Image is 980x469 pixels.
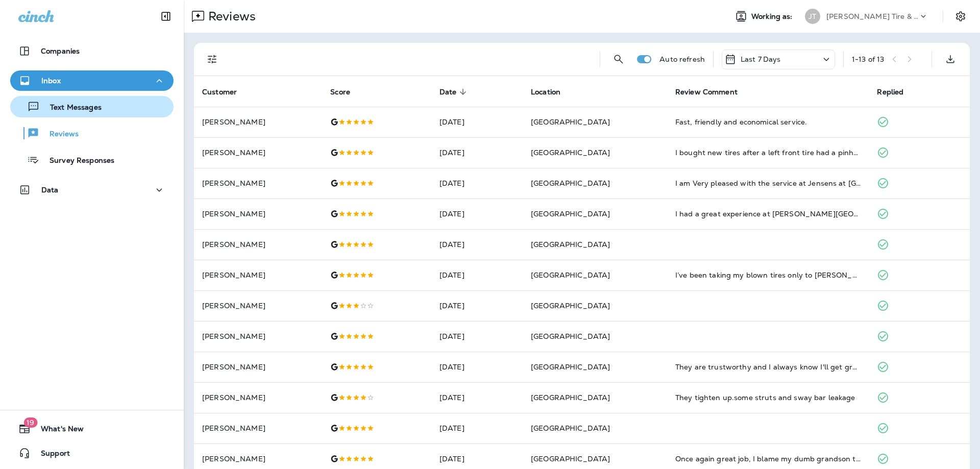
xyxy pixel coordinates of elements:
p: [PERSON_NAME] [202,424,314,432]
span: [GEOGRAPHIC_DATA] [531,301,610,310]
p: [PERSON_NAME] Tire & Auto [826,12,918,20]
span: Score [330,87,363,96]
span: [GEOGRAPHIC_DATA] [531,270,610,280]
span: Customer [202,87,250,96]
div: Fast, friendly and economical service. [675,117,861,127]
p: [PERSON_NAME] [202,271,314,279]
span: [GEOGRAPHIC_DATA] [531,454,610,463]
span: Customer [202,88,237,96]
td: [DATE] [431,382,523,413]
button: 19What's New [10,418,174,439]
button: Search Reviews [608,49,629,69]
p: [PERSON_NAME] [202,393,314,402]
td: [DATE] [431,137,523,168]
span: [GEOGRAPHIC_DATA] [531,362,610,372]
span: [GEOGRAPHIC_DATA] [531,393,610,402]
td: [DATE] [431,352,523,382]
div: 1 - 13 of 13 [852,55,884,63]
span: Replied [877,88,903,96]
p: [PERSON_NAME] [202,118,314,126]
div: I’ve been taking my blown tires only to Jensen. They’ve never done me wrong. The 3 locations that... [675,270,861,280]
td: [DATE] [431,107,523,137]
button: Companies [10,41,174,61]
div: I am Very pleased with the service at Jensens at 90th & Bedford St in Omaha . I am a repeat custo... [675,178,861,188]
p: Inbox [41,77,61,85]
td: [DATE] [431,199,523,229]
td: [DATE] [431,290,523,321]
span: Score [330,88,350,96]
span: Date [439,88,457,96]
span: Working as: [751,12,795,21]
span: Support [31,449,70,461]
td: [DATE] [431,321,523,352]
p: Data [41,186,59,194]
p: [PERSON_NAME] [202,210,314,218]
span: [GEOGRAPHIC_DATA] [531,179,610,188]
button: Reviews [10,122,174,144]
p: [PERSON_NAME] [202,240,314,249]
span: [GEOGRAPHIC_DATA] [531,240,610,249]
p: Survey Responses [39,156,114,166]
p: Reviews [39,130,79,139]
span: What's New [31,425,84,437]
span: Location [531,88,560,96]
div: I had a great experience at Jensen Tire on 90th. I came in for a basic oil change and tire rotati... [675,209,861,219]
button: Survey Responses [10,149,174,170]
p: Auto refresh [659,55,705,63]
div: I bought new tires after a left front tire had a pinhole leak and was unrepairable. It was determ... [675,147,861,158]
span: Date [439,87,470,96]
p: [PERSON_NAME] [202,302,314,310]
button: Settings [951,7,970,26]
button: Inbox [10,70,174,91]
span: [GEOGRAPHIC_DATA] [531,424,610,433]
span: [GEOGRAPHIC_DATA] [531,117,610,127]
button: Collapse Sidebar [152,6,180,27]
p: Companies [41,47,80,55]
div: They are trustworthy and I always know I'll get great service!! I got a synthetic oil change. [675,362,861,372]
span: [GEOGRAPHIC_DATA] [531,209,610,218]
span: Replied [877,87,917,96]
span: Location [531,87,574,96]
p: Text Messages [40,103,102,113]
button: Export as CSV [940,49,961,69]
span: [GEOGRAPHIC_DATA] [531,148,610,157]
span: [GEOGRAPHIC_DATA] [531,332,610,341]
button: Text Messages [10,96,174,117]
p: [PERSON_NAME] [202,179,314,187]
p: [PERSON_NAME] [202,332,314,340]
div: JT [805,9,820,24]
p: [PERSON_NAME] [202,455,314,463]
td: [DATE] [431,260,523,290]
span: 19 [23,417,37,428]
p: Reviews [204,9,256,24]
p: [PERSON_NAME] [202,149,314,157]
td: [DATE] [431,168,523,199]
div: They tighten up.some struts and sway bar leakage [675,392,861,403]
p: Last 7 Days [741,55,781,63]
button: Data [10,180,174,200]
span: Review Comment [675,87,751,96]
td: [DATE] [431,413,523,443]
button: Filters [202,49,223,69]
button: Support [10,443,174,463]
td: [DATE] [431,229,523,260]
div: Once again great job, I blame my dumb grandson this time dumb kids, I wasn't THAT stupid when I w... [675,454,861,464]
span: Review Comment [675,88,738,96]
p: [PERSON_NAME] [202,363,314,371]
